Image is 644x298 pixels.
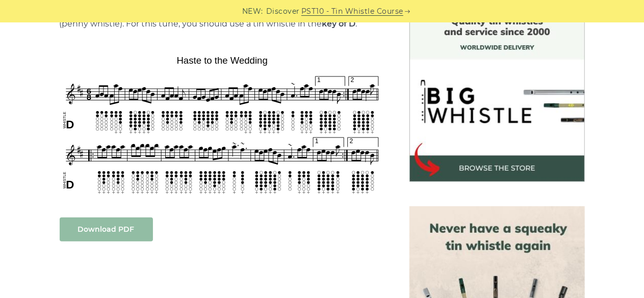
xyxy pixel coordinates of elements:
img: Haste to the Wedding Tin Whistle Tabs & Sheet Music [60,51,385,197]
span: NEW: [242,6,263,17]
a: Download PDF [60,218,153,241]
a: PST10 - Tin Whistle Course [301,6,403,17]
img: BigWhistle Tin Whistle Store [409,7,585,182]
span: Discover [266,6,300,17]
strong: key of D [322,19,356,29]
